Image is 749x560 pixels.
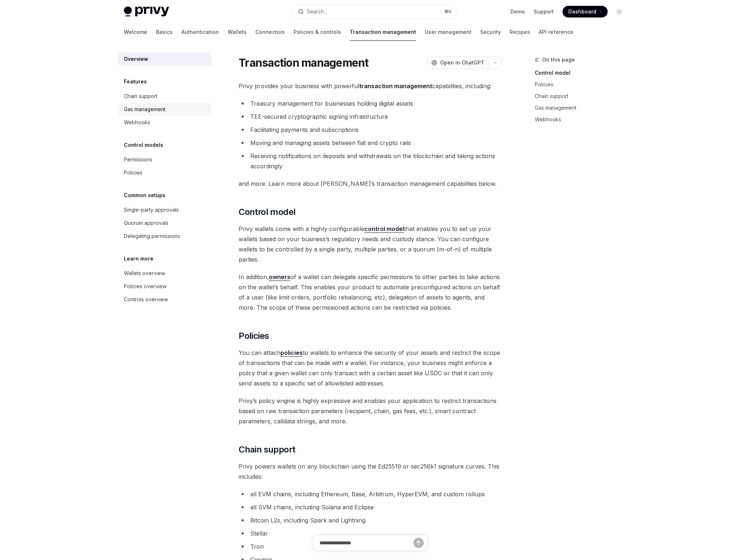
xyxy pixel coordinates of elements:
[239,528,501,539] li: Stellar
[239,81,501,91] span: Privy provides your business with powerful capabilities, including:
[444,9,452,15] span: ⌘ K
[118,230,211,243] a: Delegating permissions
[239,206,295,218] span: Control model
[118,166,211,179] a: Policies
[124,7,169,17] img: light logo
[124,232,180,240] div: Delegating permissions
[239,515,501,525] li: Bitcoin L2s, including Spark and Lightning
[124,77,147,86] h5: Features
[535,79,631,90] a: Policies
[350,23,416,41] a: Transaction management
[228,23,247,41] a: Wallets
[427,56,489,69] button: Open in ChatGPT
[124,141,163,149] h5: Control models
[124,118,150,127] div: Webhooks
[118,267,211,280] a: Wallets overview
[118,203,211,216] a: Single-party approvals
[535,90,631,102] a: Chain support
[239,330,269,342] span: Policies
[239,179,501,189] span: and more. Learn more about [PERSON_NAME]’s transaction management capabilities below.
[118,293,211,306] a: Controls overview
[156,23,173,41] a: Basics
[440,59,485,66] span: Open in ChatGPT
[124,219,168,227] div: Quorum approvals
[124,168,142,177] div: Policies
[534,8,554,15] a: Support
[535,114,631,125] a: Webhooks
[239,111,501,122] li: TEE-secured cryptographic signing infrastructure
[118,153,211,166] a: Permissions
[239,489,501,499] li: all EVM chains, including Ethereum, Base, Arbitrum, HyperEVM, and custom rollups
[480,23,501,41] a: Security
[413,538,424,548] button: Send message
[118,280,211,293] a: Policies overview
[239,461,501,482] span: Privy powers wallets on any blockchain using the Ed25519 or sec256k1 signature curves. This inclu...
[510,23,530,41] a: Recipes
[124,191,165,200] h5: Common setups
[124,282,166,291] div: Policies overview
[239,224,501,265] span: Privy wallets come with a highly-configurable that enables you to set up your wallets based on yo...
[124,254,153,263] h5: Learn more
[359,82,432,90] strong: transaction management
[364,225,404,233] a: control model
[239,138,501,148] li: Moving and managing assets between fiat and crypto rails
[535,67,631,79] a: Control model
[239,502,501,512] li: all SVM chains, including Solana and Eclipse
[239,272,501,313] span: In addition, of a wallet can delegate specific permissions to other parties to take actions on th...
[124,295,168,304] div: Controls overview
[239,444,295,455] span: Chain support
[281,349,303,357] a: policies
[269,273,290,281] a: owners
[124,205,179,214] div: Single-party approvals
[239,125,501,135] li: Facilitating payments and subscriptions
[239,348,501,388] span: You can attach to wallets to enhance the security of your assets and restrict the scope of transa...
[124,23,147,41] a: Welcome
[118,103,211,116] a: Gas management
[124,55,148,63] div: Overview
[613,6,625,17] button: Toggle dark mode
[535,102,631,114] a: Gas management
[562,6,608,17] a: Dashboard
[568,8,596,15] span: Dashboard
[118,116,211,129] a: Webhooks
[239,151,501,171] li: Receiving notifications on deposits and withdrawals on the blockchain and taking actions accordingly
[118,216,211,230] a: Quorum approvals
[294,23,341,41] a: Policies & controls
[124,155,152,164] div: Permissions
[293,5,456,18] button: Search...⌘K
[118,90,211,103] a: Chain support
[124,105,165,114] div: Gas management
[124,92,157,101] div: Chain support
[124,269,165,278] div: Wallets overview
[542,55,575,64] span: On this page
[425,23,471,41] a: User management
[255,23,285,41] a: Connectors
[181,23,219,41] a: Authentication
[118,52,211,66] a: Overview
[539,23,573,41] a: API reference
[510,8,525,15] a: Demo
[239,56,369,69] h1: Transaction management
[307,7,327,16] div: Search...
[239,98,501,109] li: Treasury management for businesses holding digital assets
[239,396,501,426] span: Privy’s policy engine is highly expressive and enables your application to restrict transactions ...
